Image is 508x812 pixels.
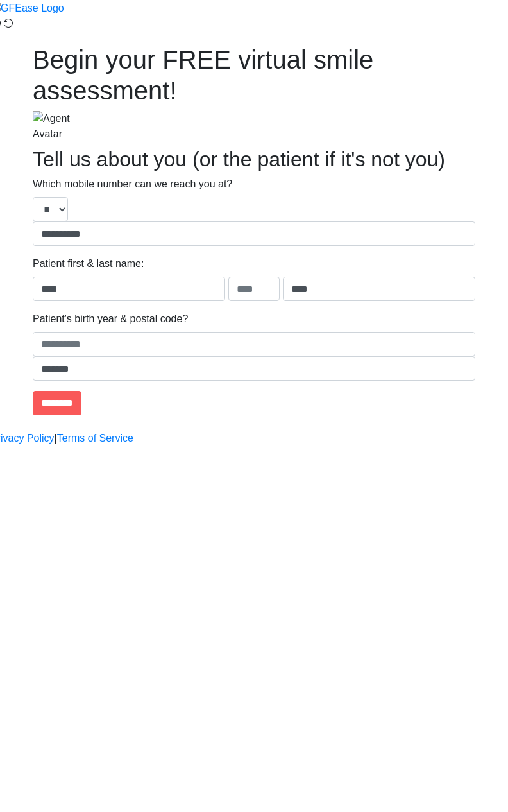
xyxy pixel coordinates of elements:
[33,311,188,327] label: Patient's birth year & postal code?
[57,431,133,446] a: Terms of Service
[33,256,144,272] label: Patient first & last name:
[33,147,475,171] h2: Tell us about you (or the patient if it's not you)
[33,44,475,106] h1: Begin your FREE virtual smile assessment!
[33,111,90,142] img: Agent Avatar
[33,177,232,192] label: Which mobile number can we reach you at?
[55,431,57,446] a: |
